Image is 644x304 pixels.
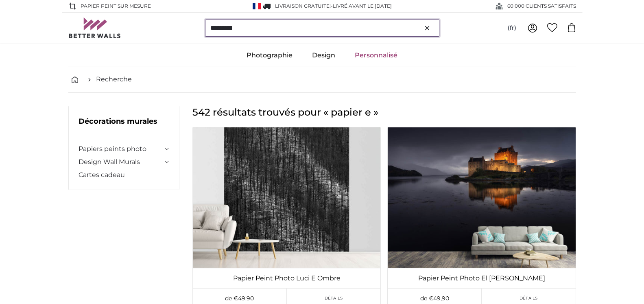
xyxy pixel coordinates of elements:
span: Détails [325,295,343,301]
span: de €49,90 [420,295,449,302]
a: Personnalisé [345,45,407,66]
a: Photographie [237,45,302,66]
a: Papier Peint Photo Luci E Ombre [194,273,379,283]
a: Design Wall Murals [79,157,163,167]
span: Livré avant le [DATE] [333,3,392,9]
span: Papier peint sur mesure [81,2,151,10]
span: Détails [520,295,538,301]
summary: Papiers peints photo [79,144,170,154]
a: Papiers peints photo [79,144,163,154]
h3: Décorations murales [79,116,170,134]
span: Livraison GRATUITE! [275,3,331,9]
img: Betterwalls [68,17,121,38]
span: - [331,3,392,9]
summary: Design Wall Murals [79,157,170,167]
a: Recherche [96,74,132,84]
button: (fr) [501,21,523,35]
h1: 542 résultats trouvés pour « papier e » [192,106,576,119]
span: de €49,90 [225,295,254,302]
nav: breadcrumbs [68,66,576,93]
span: 60 000 CLIENTS SATISFAITS [507,2,576,10]
a: Papier Peint Photo El [PERSON_NAME] [389,273,574,283]
a: Design [302,45,345,66]
img: France [253,3,261,9]
a: Cartes cadeau [79,170,170,180]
